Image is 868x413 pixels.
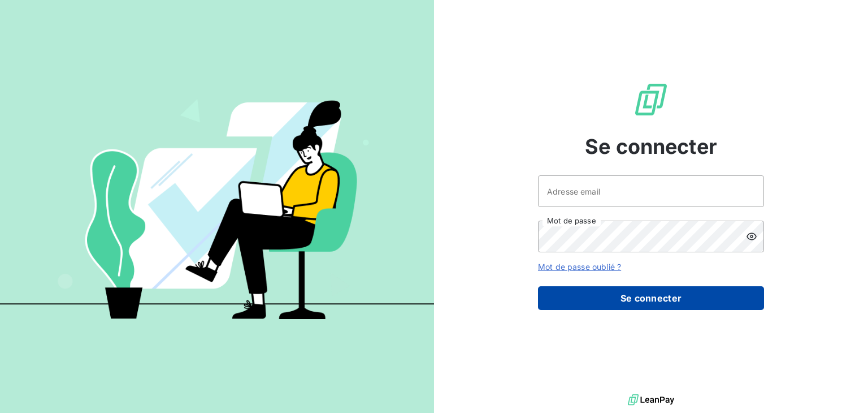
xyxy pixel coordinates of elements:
a: Mot de passe oublié ? [538,262,621,272]
span: Se connecter [585,131,717,162]
button: Se connecter [538,286,764,310]
img: logo [628,392,674,408]
input: placeholder [538,175,764,207]
img: Logo LeanPay [633,81,669,118]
